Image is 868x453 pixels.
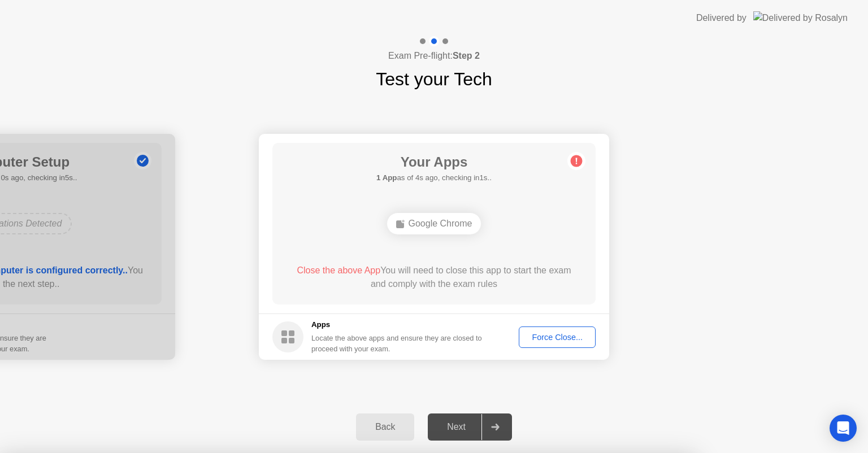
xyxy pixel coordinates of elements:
[753,11,848,24] img: Delivered by Rosalyn
[311,333,483,354] div: Locate the above apps and ensure they are closed to proceed with your exam.
[830,415,857,442] div: Open Intercom Messenger
[297,265,380,275] span: Close the above App
[376,66,492,93] h1: Test your Tech
[453,51,480,60] b: Step 2
[376,172,492,184] h5: as of 4s ago, checking in1s..
[523,333,592,342] div: Force Close...
[311,319,483,330] h5: Apps
[387,213,481,234] div: Google Chrome
[376,173,397,182] b: 1 App
[388,49,480,63] h4: Exam Pre-flight:
[696,11,747,25] div: Delivered by
[431,422,481,432] div: Next
[289,264,580,291] div: You will need to close this app to start the exam and comply with the exam rules
[359,422,411,432] div: Back
[376,152,492,172] h1: Your Apps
